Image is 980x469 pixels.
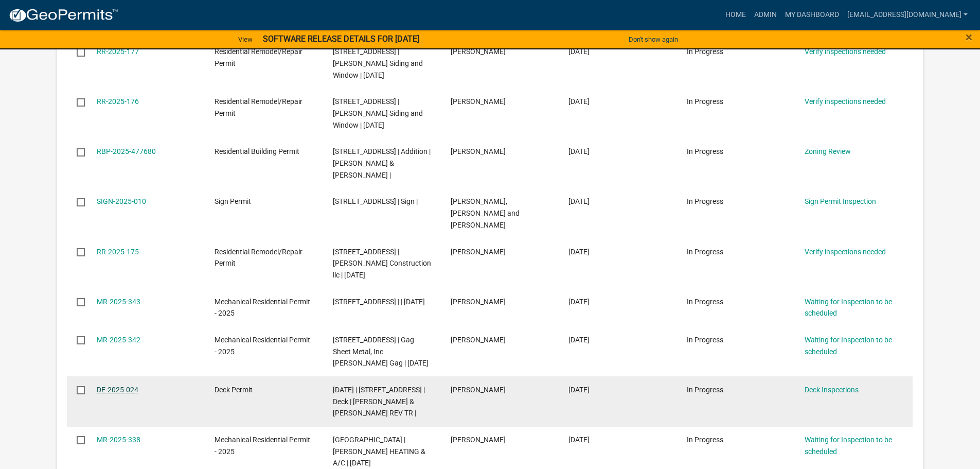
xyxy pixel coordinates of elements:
[805,47,886,56] a: Verify inspections needed
[451,386,506,394] span: Carrie Quast
[568,336,590,344] span: 09/10/2025
[805,147,851,155] a: Zoning Review
[451,336,506,344] span: Dan Gag
[805,386,859,394] a: Deck Inspections
[568,436,590,444] span: 09/08/2025
[333,47,423,79] span: 413 VALLEY ST S | Schmidt Siding and Window | 09/17/2025
[333,336,429,368] span: 1327 GERMAN ST S | Gag Sheet Metal, Inc Dan Gag | 09/15/2025
[687,386,723,394] span: In Progress
[805,197,876,205] a: Sign Permit Inspection
[451,197,520,229] span: Sid, Jan and Chris DeLeo
[805,248,886,256] a: Verify inspections needed
[97,97,139,106] a: RR-2025-176
[97,436,140,444] a: MR-2025-338
[966,31,972,43] button: Close
[568,197,590,205] span: 09/11/2025
[805,97,886,106] a: Verify inspections needed
[625,31,682,48] button: Don't show again
[687,298,723,306] span: In Progress
[215,248,302,268] span: Residential Remodel/Repair Permit
[333,298,425,306] span: 1206 16TH ST N | | 09/15/2025
[97,47,139,56] a: RR-2025-177
[333,147,431,179] span: 721 23RD ST N | Addition | KRISTOFFER & ASHLEY KUSCHEL |
[451,436,506,444] span: mary nilson
[215,97,302,117] span: Residential Remodel/Repair Permit
[215,386,253,394] span: Deck Permit
[568,248,590,256] span: 09/10/2025
[97,147,156,155] a: RBP-2025-477680
[215,336,310,356] span: Mechanical Residential Permit - 2025
[750,5,781,25] a: Admin
[568,147,590,155] span: 09/12/2025
[333,248,431,280] span: 1808 ASHLAND RD | Juston Borglum Construction llc | 09/11/2025
[568,47,590,56] span: 09/13/2025
[97,197,146,205] a: SIGN-2025-010
[568,97,590,106] span: 09/13/2025
[333,386,425,418] span: 09/17/2025 | 1729 OAKWOOD AVE | Deck | JERRY & CAROL MEINDERS REV TR |
[451,97,506,106] span: Jenna Krogh
[333,197,418,205] span: 210 20TH ST S STE 202 | Sign |
[687,197,723,205] span: In Progress
[97,386,138,394] a: DE-2025-024
[805,336,892,356] a: Waiting for Inspection to be scheduled
[805,436,892,456] a: Waiting for Inspection to be scheduled
[966,30,972,44] span: ×
[333,436,425,467] span: 926 VALLEY ST N | NILSON HEATING & A/C | 09/08/2025
[234,31,257,48] a: View
[687,97,723,106] span: In Progress
[451,47,506,56] span: Jenna Krogh
[97,248,139,256] a: RR-2025-175
[215,147,299,155] span: Residential Building Permit
[215,298,310,318] span: Mechanical Residential Permit - 2025
[451,248,506,256] span: Juston Borglum
[805,298,892,318] a: Waiting for Inspection to be scheduled
[843,5,972,25] a: [EMAIL_ADDRESS][DOMAIN_NAME]
[721,5,750,25] a: Home
[568,298,590,306] span: 09/10/2025
[687,47,723,56] span: In Progress
[687,147,723,155] span: In Progress
[568,386,590,394] span: 09/10/2025
[451,147,506,155] span: Brian Schwab
[97,336,140,344] a: MR-2025-342
[687,248,723,256] span: In Progress
[333,97,423,129] span: 1244 2ND ST N | Schmidt Siding and Window | 09/16/2025
[97,298,140,306] a: MR-2025-343
[215,197,251,205] span: Sign Permit
[263,34,419,44] strong: SOFTWARE RELEASE DETAILS FOR [DATE]
[215,436,310,456] span: Mechanical Residential Permit - 2025
[781,5,843,25] a: My Dashboard
[687,336,723,344] span: In Progress
[687,436,723,444] span: In Progress
[451,298,506,306] span: Dave Cone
